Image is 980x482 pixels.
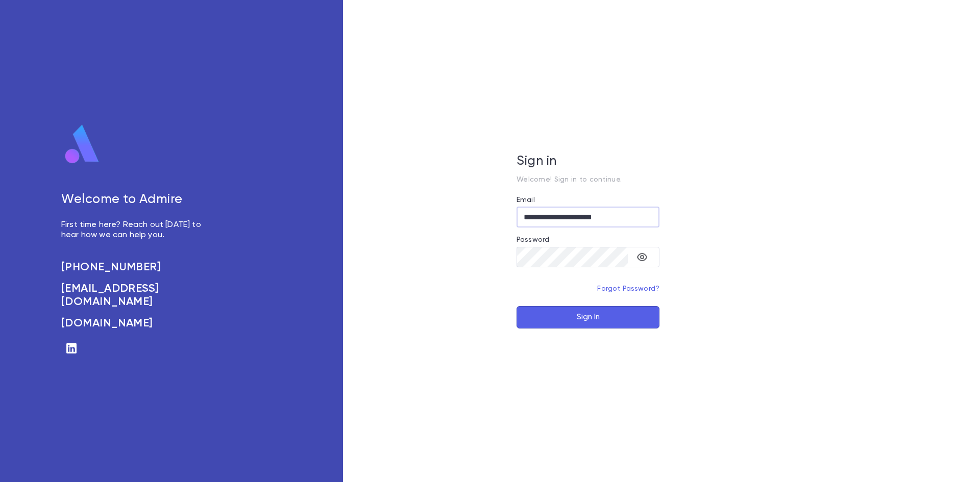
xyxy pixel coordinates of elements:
[597,285,659,292] a: Forgot Password?
[61,220,212,240] p: First time here? Reach out [DATE] to hear how we can help you.
[632,247,652,267] button: toggle password visibility
[61,282,212,309] a: [EMAIL_ADDRESS][DOMAIN_NAME]
[517,154,659,169] h5: Sign in
[61,261,212,274] a: [PHONE_NUMBER]
[517,306,659,328] button: Sign In
[61,124,103,165] img: logo
[517,175,659,184] p: Welcome! Sign in to continue.
[517,236,549,244] label: Password
[61,317,212,330] a: [DOMAIN_NAME]
[517,196,535,204] label: Email
[61,192,212,208] h5: Welcome to Admire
